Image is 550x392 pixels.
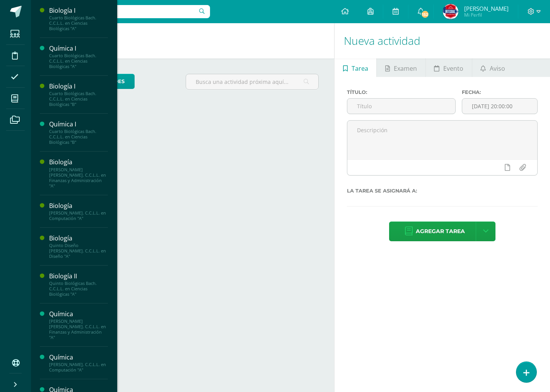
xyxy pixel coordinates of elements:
[49,6,108,31] a: Biología ICuarto Biológicas Bach. C.C.L.L. en Ciencias Biológicas "A"
[49,91,108,107] div: Cuarto Biológicas Bach. C.C.L.L. en Ciencias Biológicas "B"
[443,4,458,19] img: 51a170330e630098166843e11f7d0626.png
[490,59,505,78] span: Aviso
[347,99,455,114] input: Título
[426,58,472,77] a: Evento
[464,5,509,12] span: [PERSON_NAME]
[49,319,108,340] div: [PERSON_NAME] [PERSON_NAME]. C.C.L.L. en Finanzas y Administración "A"
[49,158,108,188] a: Biología[PERSON_NAME] [PERSON_NAME]. C.C.L.L. en Finanzas y Administración "A"
[49,353,108,373] a: Química[PERSON_NAME]. C.C.L.L. en Computación "A"
[416,222,465,241] span: Agregar tarea
[347,188,538,194] label: La tarea se asignará a:
[49,129,108,145] div: Cuarto Biológicas Bach. C.C.L.L. en Ciencias Biológicas "B"
[49,201,108,221] a: Biología[PERSON_NAME]. C.C.L.L. en Computación "A"
[49,44,108,69] a: Química ICuarto Biológicas Bach. C.C.L.L. en Ciencias Biológicas "A"
[49,210,108,221] div: [PERSON_NAME]. C.C.L.L. en Computación "A"
[443,59,463,78] span: Evento
[335,58,376,77] a: Tarea
[352,59,368,78] span: Tarea
[49,15,108,31] div: Cuarto Biológicas Bach. C.C.L.L. en Ciencias Biológicas "A"
[49,362,108,373] div: [PERSON_NAME]. C.C.L.L. en Computación "A"
[462,89,538,95] label: Fecha:
[49,82,108,91] div: Biología I
[421,10,429,19] span: 152
[49,353,108,362] div: Química
[49,272,108,281] div: Biología II
[49,201,108,210] div: Biología
[462,99,537,114] input: Fecha de entrega
[40,23,325,58] h1: Actividades
[49,120,108,129] div: Química I
[49,234,108,259] a: BiologíaQuinto Diseño [PERSON_NAME]. C.C.L.L. en Diseño "A"
[49,310,108,319] div: Química
[49,158,108,167] div: Biología
[347,89,456,95] label: Título:
[186,74,318,89] input: Busca una actividad próxima aquí...
[49,120,108,145] a: Química ICuarto Biológicas Bach. C.C.L.L. en Ciencias Biológicas "B"
[49,234,108,243] div: Biología
[49,44,108,53] div: Química I
[36,5,210,18] input: Busca un usuario...
[49,281,108,297] div: Quinto Biológicas Bach. C.C.L.L. en Ciencias Biológicas "A"
[49,167,108,189] div: [PERSON_NAME] [PERSON_NAME]. C.C.L.L. en Finanzas y Administración "A"
[344,23,541,58] h1: Nueva actividad
[49,6,108,15] div: Biología I
[394,59,417,78] span: Examen
[49,53,108,69] div: Cuarto Biológicas Bach. C.C.L.L. en Ciencias Biológicas "A"
[49,82,108,107] a: Biología ICuarto Biológicas Bach. C.C.L.L. en Ciencias Biológicas "B"
[49,243,108,259] div: Quinto Diseño [PERSON_NAME]. C.C.L.L. en Diseño "A"
[472,58,514,77] a: Aviso
[464,12,509,18] span: Mi Perfil
[377,58,425,77] a: Examen
[49,310,108,340] a: Química[PERSON_NAME] [PERSON_NAME]. C.C.L.L. en Finanzas y Administración "A"
[49,272,108,297] a: Biología IIQuinto Biológicas Bach. C.C.L.L. en Ciencias Biológicas "A"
